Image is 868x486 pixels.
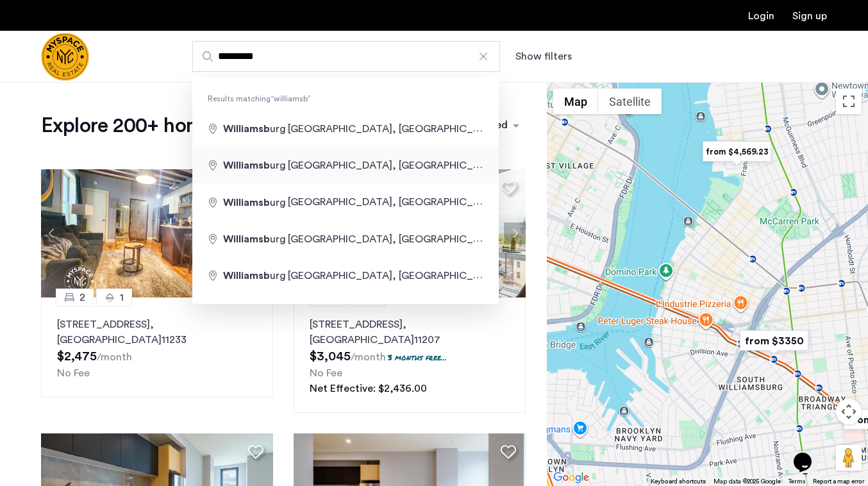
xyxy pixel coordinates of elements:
a: Registration [792,11,827,21]
span: Williamsb [223,124,270,134]
button: Previous apartment [41,222,63,244]
span: Williamsb [223,234,270,244]
iframe: chat widget [789,435,830,473]
span: $3,045 [310,350,351,363]
span: 1 [120,290,124,305]
span: urg [223,234,288,244]
h1: Explore 200+ homes and apartments [41,113,369,138]
span: 2 [79,290,85,305]
a: Open this area in Google Maps (opens a new window) [550,469,592,486]
span: [GEOGRAPHIC_DATA], [GEOGRAPHIC_DATA] [288,233,503,244]
span: Map data ©2025 Google [714,478,781,485]
p: 3 months free... [388,352,447,363]
img: 1997_638660674255189691.jpeg [41,169,274,297]
a: Cazamio Logo [41,33,89,81]
span: No Fee [310,368,342,378]
a: Report a map error [813,477,864,486]
button: Next apartment [504,222,526,244]
span: Williamsb [223,197,270,208]
span: Results matching [192,92,499,105]
button: Map camera controls [836,399,862,424]
sub: /month [351,352,386,362]
p: [STREET_ADDRESS] 11207 [310,317,510,348]
span: urg [223,160,288,171]
span: Net Effective: $2,436.00 [310,383,427,394]
q: williamsb [271,95,311,103]
img: Google [550,469,592,486]
span: $2,475 [57,350,97,363]
a: 21[STREET_ADDRESS], [GEOGRAPHIC_DATA]11233No Fee [41,297,273,398]
button: Toggle fullscreen view [836,88,862,114]
span: [GEOGRAPHIC_DATA], [GEOGRAPHIC_DATA] [288,270,503,281]
span: [GEOGRAPHIC_DATA], [GEOGRAPHIC_DATA], [GEOGRAPHIC_DATA] [288,160,614,171]
button: Show or hide filters [515,49,572,64]
span: urg [223,271,288,281]
button: Keyboard shortcuts [651,477,706,486]
span: [GEOGRAPHIC_DATA], [GEOGRAPHIC_DATA] [288,123,503,134]
span: urg [223,124,288,134]
sub: /month [97,352,132,362]
div: from $4,569.23 [697,137,776,166]
a: 01[STREET_ADDRESS], [GEOGRAPHIC_DATA]112073 months free...No FeeNet Effective: $2,436.00 [294,297,526,413]
a: Login [748,11,774,21]
button: Drag Pegman onto the map to open Street View [836,445,862,471]
input: Apartment Search [192,41,500,72]
button: Show satellite imagery [598,88,662,114]
span: No Fee [57,368,90,378]
span: [GEOGRAPHIC_DATA], [GEOGRAPHIC_DATA] [288,196,503,207]
span: Williamsb [223,160,270,171]
img: logo [41,33,89,81]
span: Williamsb [223,271,270,281]
div: from $3350 [735,326,814,355]
a: Terms [789,477,805,486]
p: [STREET_ADDRESS] 11233 [57,317,257,348]
button: Show street map [553,88,598,114]
span: urg [223,197,288,208]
